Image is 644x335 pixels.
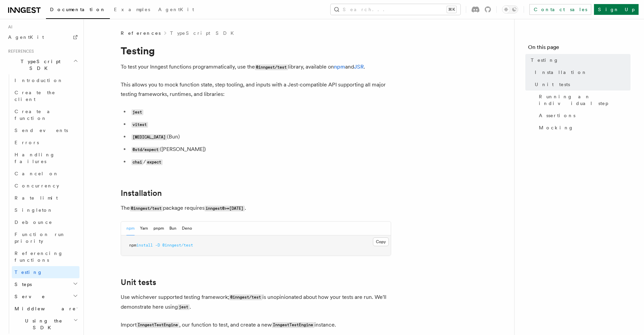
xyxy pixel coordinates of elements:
[12,149,79,167] a: Handling failures
[5,49,34,54] span: References
[15,232,66,244] span: Function run priority
[15,90,55,102] span: Create the client
[529,4,591,15] a: Contact sales
[153,222,164,235] button: pnpm
[154,2,198,18] a: AgentKit
[121,30,161,36] span: References
[170,30,238,36] a: TypeScript SDK
[155,243,160,248] span: -D
[12,317,73,331] span: Using the SDK
[12,281,32,288] span: Steps
[12,167,79,180] a: Cancel on
[272,322,314,328] code: InngestTestEngine
[536,91,630,109] a: Running an individual step
[12,266,79,278] a: Testing
[132,159,143,165] code: chai
[132,147,160,153] code: @std/expect
[12,278,79,290] button: Steps
[594,4,639,15] a: Sign Up
[130,206,163,211] code: @inngest/test
[12,86,79,105] a: Create the client
[536,122,630,134] a: Mocking
[12,303,79,315] button: Middleware
[15,140,39,145] span: Errors
[121,188,162,198] a: Installation
[531,57,559,63] span: Testing
[121,203,391,213] p: The package requires .
[539,93,630,107] span: Running an individual step
[129,157,391,167] li: /
[132,134,167,140] code: [MEDICAL_DATA]
[136,243,153,248] span: install
[447,6,456,13] kbd: ⌘K
[528,43,630,54] h4: On this page
[12,124,79,136] a: Send events
[12,204,79,216] a: Singleton
[15,251,63,263] span: Referencing functions
[15,152,55,164] span: Handling failures
[205,206,245,211] code: inngest@>=[DATE]
[137,322,179,328] code: InngestTestEngine
[15,195,58,201] span: Rate limit
[535,69,587,76] span: Installation
[132,109,143,115] code: jest
[121,278,156,287] a: Unit tests
[15,269,43,275] span: Testing
[50,7,106,12] span: Documentation
[15,171,59,176] span: Cancel on
[5,58,73,72] span: TypeScript SDK
[539,124,574,131] span: Mocking
[12,247,79,266] a: Referencing functions
[132,122,148,128] code: vitest
[12,192,79,204] a: Rate limit
[121,62,391,72] p: To test your Inngest functions programmatically, use the library, available on and .
[5,31,79,43] a: AgentKit
[5,55,79,74] button: TypeScript SDK
[110,2,154,18] a: Examples
[126,222,135,235] button: npm
[114,7,150,12] span: Examples
[182,222,192,235] button: Deno
[15,109,55,121] span: Create a function
[129,132,391,142] li: (Bun)
[12,293,45,300] span: Serve
[15,183,59,188] span: Concurrency
[169,222,176,235] button: Bun
[46,2,110,19] a: Documentation
[331,4,460,15] button: Search...⌘K
[539,112,575,119] span: Assertions
[178,304,190,310] code: jest
[12,136,79,149] a: Errors
[15,128,68,133] span: Send events
[162,243,193,248] span: @inngest/test
[12,290,79,303] button: Serve
[5,24,13,30] span: AI
[536,109,630,122] a: Assertions
[502,5,518,14] button: Toggle dark mode
[12,315,79,334] button: Using the SDK
[12,74,79,86] a: Introduction
[12,305,76,312] span: Middleware
[15,78,63,83] span: Introduction
[12,216,79,228] a: Debounce
[121,45,391,57] h1: Testing
[535,81,570,88] span: Unit tests
[354,63,364,70] a: JSR
[532,66,630,78] a: Installation
[121,292,391,312] p: Use whichever supported testing framework; is unopinionated about how your tests are run. We'll d...
[5,74,79,334] div: TypeScript SDK
[121,80,391,99] p: This allows you to mock function state, step tooling, and inputs with a Jest-compatible API suppo...
[12,180,79,192] a: Concurrency
[129,243,136,248] span: npm
[129,145,391,154] li: ([PERSON_NAME])
[140,222,148,235] button: Yarn
[334,63,345,70] a: npm
[255,65,288,70] code: @inngest/test
[373,237,389,246] button: Copy
[15,220,52,225] span: Debounce
[532,78,630,91] a: Unit tests
[528,54,630,66] a: Testing
[12,228,79,247] a: Function run priority
[15,207,53,213] span: Singleton
[146,159,163,165] code: expect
